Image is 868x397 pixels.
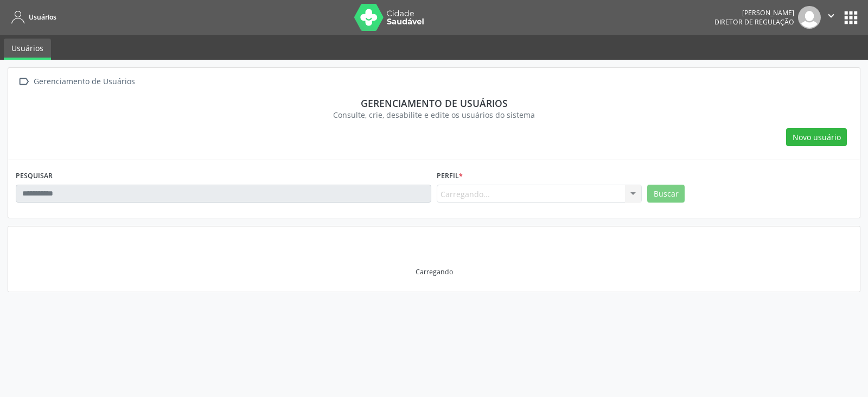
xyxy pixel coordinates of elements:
[16,74,31,90] i: 
[821,6,841,29] button: 
[16,74,137,90] a:  Gerenciamento de Usuários
[23,97,845,109] div: Gerenciamento de usuários
[825,10,837,22] i: 
[798,6,821,29] img: img
[437,168,463,185] label: Perfil
[647,185,685,203] button: Buscar
[16,168,53,185] label: PESQUISAR
[793,131,841,143] span: Novo usuário
[8,8,56,26] a: Usuários
[4,39,51,60] a: Usuários
[31,74,137,90] div: Gerenciamento de Usuários
[786,128,847,147] button: Novo usuário
[416,267,453,276] div: Carregando
[714,8,794,17] div: [PERSON_NAME]
[29,12,56,22] span: Usuários
[841,8,860,27] button: apps
[714,17,794,27] span: Diretor de regulação
[23,109,845,121] div: Consulte, crie, desabilite e edite os usuários do sistema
